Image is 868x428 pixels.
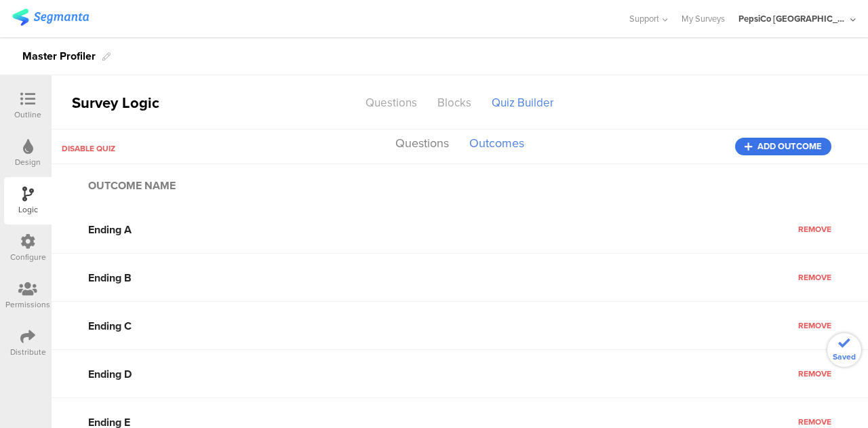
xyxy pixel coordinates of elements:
div: Questions [355,91,427,115]
div: Survey Logic [52,92,208,114]
div: Design [15,156,41,168]
button: Outcomes [466,131,528,163]
button: Remove [798,368,831,380]
div: Permissions [5,298,50,311]
div: Quiz Builder [481,91,564,115]
div: Blocks [427,91,481,115]
div: Outline [14,109,41,121]
div: Outcome name [88,178,176,193]
div: Logic [18,203,38,216]
div: Configure [10,251,46,263]
button: Questions [392,131,452,157]
div: PepsiCo [GEOGRAPHIC_DATA] [738,12,847,25]
button: Disable quiz [62,142,115,155]
span: Saved [833,351,856,363]
button: Remove [798,319,831,332]
span: Support [629,12,659,25]
button: Remove [798,223,831,235]
button: Add outcome [735,138,831,155]
div: Master Profiler [22,45,96,67]
button: Remove [798,416,831,428]
img: segmanta logo [12,9,89,26]
button: Remove [798,271,831,284]
div: Distribute [10,346,46,358]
